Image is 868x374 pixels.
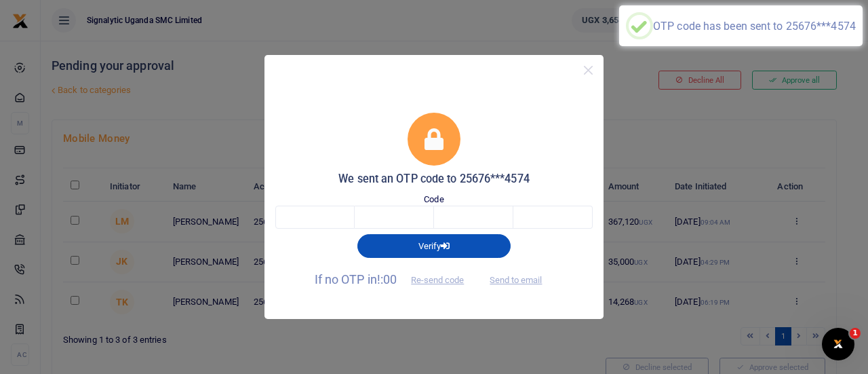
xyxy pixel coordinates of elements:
[653,20,856,33] div: OTP code has been sent to 25676***4574
[315,272,476,286] span: If no OTP in
[850,328,861,339] span: 1
[377,272,397,286] span: !:00
[822,328,854,360] iframe: Intercom live chat
[424,193,443,206] label: Code
[357,234,511,257] button: Verify
[275,172,593,186] h5: We sent an OTP code to 25676***4574
[578,60,598,80] button: Close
